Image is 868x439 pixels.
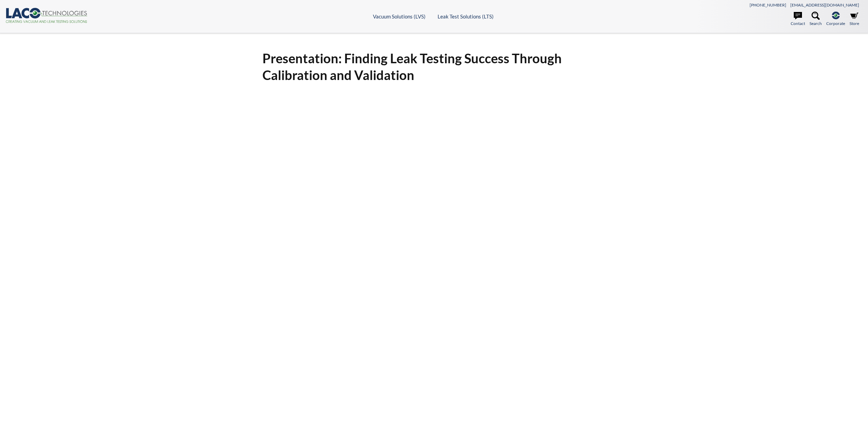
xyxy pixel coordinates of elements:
[850,12,859,27] a: Store
[262,50,605,84] h1: Presentation: Finding Leak Testing Success Through Calibration and Validation
[373,13,426,19] a: Vacuum Solutions (LVS)
[750,2,786,8] a: [PHONE_NUMBER]
[438,13,494,19] a: Leak Test Solutions (LTS)
[790,2,859,8] a: [EMAIL_ADDRESS][DOMAIN_NAME]
[809,12,822,27] a: Search
[791,12,805,27] a: Contact
[826,20,845,27] span: Corporate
